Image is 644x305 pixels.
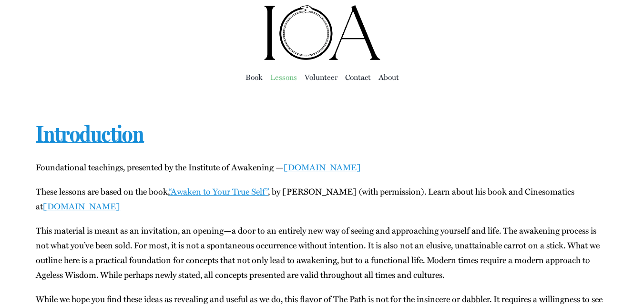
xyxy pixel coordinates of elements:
a: Lessons [270,70,297,84]
a: ioa-logo [263,2,382,15]
a: Book [245,70,263,84]
a: [DOMAIN_NAME] [284,161,361,173]
p: Foun­da­tion­al teach­ings, pre­sent­ed by the Insti­tute of Awak­en­ing — [36,160,608,175]
img: Institute of Awakening [263,4,382,61]
p: This mate­r­i­al is meant as an invi­ta­tion, an opening—a door to an entire­ly new way of see­in... [36,223,608,282]
a: “Awak­en to Your True Self” [169,185,268,197]
a: Introduction [36,120,143,147]
a: Vol­un­teer [305,70,337,84]
a: About [378,70,399,84]
p: These lessons are based on the book, , by [PERSON_NAME] (with per­mis­sion). Learn about his book... [36,184,608,214]
a: Con­tact [345,70,371,84]
nav: Main [36,61,608,92]
a: [DOMAIN_NAME] [43,200,120,212]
